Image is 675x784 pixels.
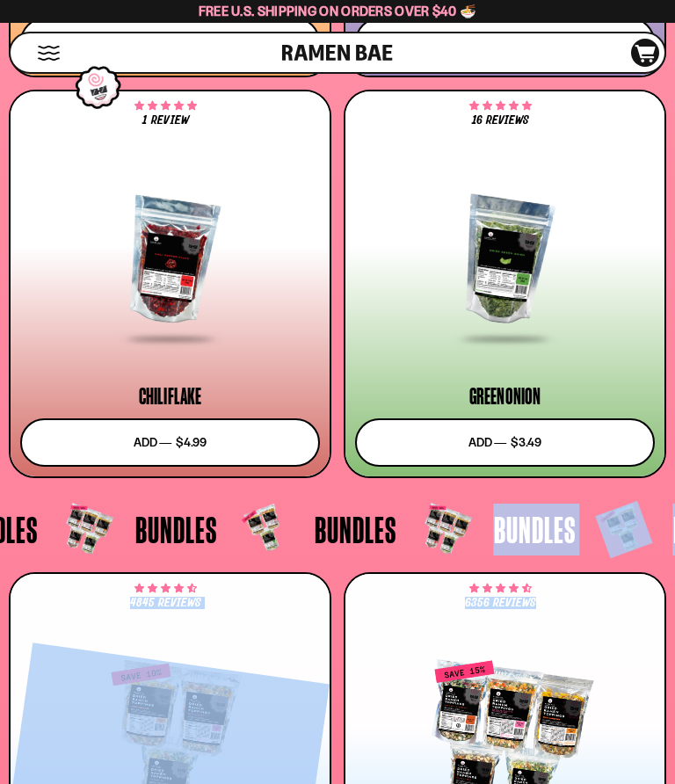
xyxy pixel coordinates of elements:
span: Free U.S. Shipping on Orders over $40 🍜 [199,3,477,19]
span: 16 reviews [472,114,529,127]
button: Add ― $3.49 [355,418,655,467]
span: 5.00 stars [134,103,197,110]
span: Bundles [135,511,217,548]
span: Bundles [315,511,396,548]
span: 4.88 stars [469,103,532,110]
button: Mobile Menu Trigger [37,46,61,61]
span: 1 review [142,114,188,127]
button: Add ― $4.99 [20,418,320,467]
span: 4845 reviews [130,597,201,609]
span: 4.71 stars [134,585,197,592]
a: 4.88 stars 16 reviews Green Onion Add ― $3.49 [344,90,666,478]
a: 5.00 stars 1 review Chili Flake Add ― $4.99 [9,90,331,478]
span: 4.63 stars [469,585,532,592]
span: Bundles [494,511,576,548]
span: 6356 reviews [465,597,536,609]
div: Chili Flake [139,386,200,407]
div: Green Onion [469,386,540,407]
